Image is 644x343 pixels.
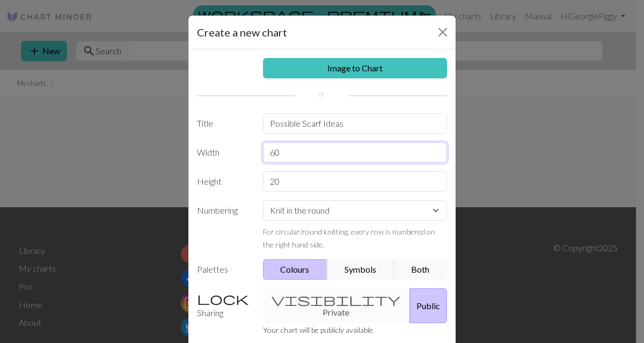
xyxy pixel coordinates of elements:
[409,288,447,323] button: Public
[197,24,287,40] h5: Create a new chart
[263,325,373,334] small: Your chart will be publicly available
[191,259,257,280] label: Palettes
[191,200,257,251] label: Numbering
[191,171,257,192] label: Height
[327,259,394,280] button: Symbols
[394,259,448,280] button: Both
[263,58,448,78] a: Image to Chart
[191,288,257,323] label: Sharing
[191,142,257,163] label: Width
[191,113,257,134] label: Title
[434,24,451,41] button: Close
[263,259,328,280] button: Colours
[263,227,435,249] small: For circular/round knitting, every row is numbered on the right hand side.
